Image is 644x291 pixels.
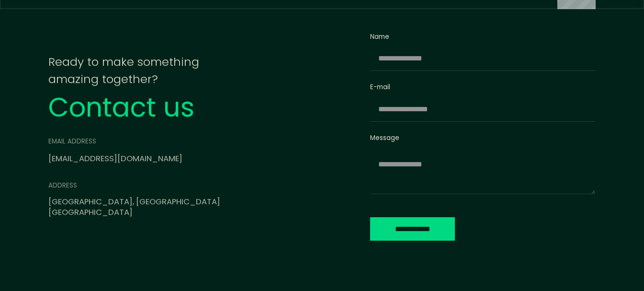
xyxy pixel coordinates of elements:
[370,133,596,143] label: Message
[370,32,596,42] label: Name
[48,53,322,88] div: Ready to make something amazing together?
[48,197,322,207] div: [GEOGRAPHIC_DATA], [GEOGRAPHIC_DATA]
[48,152,182,164] a: [EMAIL_ADDRESS][DOMAIN_NAME]
[48,181,322,190] div: address
[370,82,596,92] label: E-mail
[370,32,596,241] form: Email Form
[48,94,322,121] div: Contact us
[48,137,182,146] div: email address
[48,207,322,218] div: [GEOGRAPHIC_DATA]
